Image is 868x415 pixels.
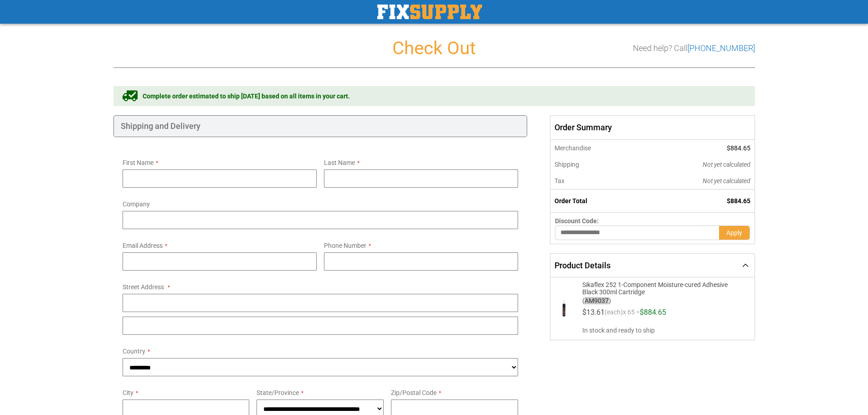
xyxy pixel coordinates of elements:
span: Shipping [555,161,579,168]
span: $884.65 [640,308,666,317]
span: Not yet calculated [703,177,750,184]
button: Apply [719,225,750,240]
span: Zip/Postal Code [391,389,437,396]
span: In stock and ready to ship [582,326,747,335]
h3: Need help? Call [633,44,755,53]
span: Complete order estimated to ship [DATE] based on all items in your cart. [143,92,350,101]
img: Sikaflex 252 1-Component Moisture-cured Adhesive Black 300ml Cartridge [555,299,573,317]
span: City [123,389,134,396]
th: Merchandise [550,140,641,156]
h1: Check Out [113,38,755,58]
span: Discount Code: [555,217,599,225]
span: Order Summary [550,115,755,140]
span: Apply [726,229,742,236]
span: Last Name [324,159,355,166]
a: [PHONE_NUMBER] [688,43,755,53]
span: Company [123,200,150,208]
span: Sikaflex 252 1-Component Moisture-cured Adhesive Black 300ml Cartridge [582,281,735,296]
span: x 65 = [623,309,640,320]
span: (each) [605,309,623,320]
strong: Order Total [555,197,587,205]
div: Shipping and Delivery [113,115,528,137]
th: Tax [550,173,641,190]
span: Email Address [123,242,163,249]
span: $884.65 [727,144,750,152]
span: First Name [123,159,154,166]
span: Phone Number [324,242,366,249]
span: Not yet calculated [703,161,750,168]
span: (AM9037) [582,296,735,304]
a: store logo [377,5,482,19]
span: Street Address [123,283,164,291]
span: State/Province [257,389,299,396]
img: Fix Industrial Supply [377,5,482,19]
span: $13.61 [582,308,605,317]
span: Product Details [555,261,611,270]
span: $884.65 [727,197,750,205]
span: Country [123,348,145,355]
